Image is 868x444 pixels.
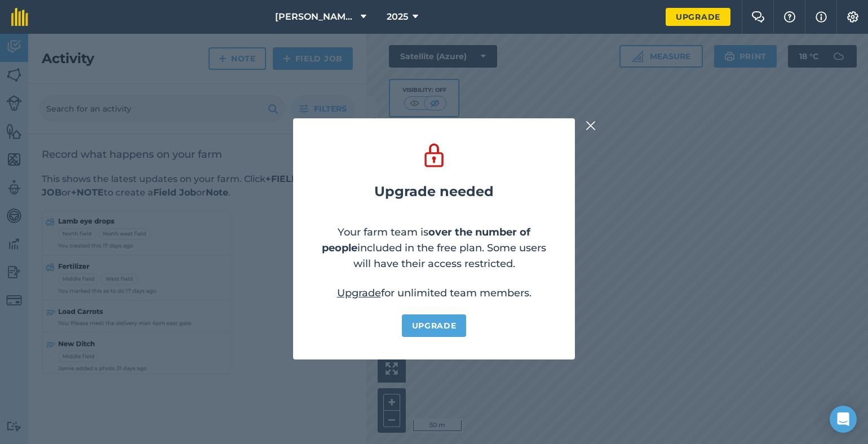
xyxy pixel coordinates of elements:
[816,10,827,24] img: svg+xml;base64,PHN2ZyB4bWxucz0iaHR0cDovL3d3dy53My5vcmcvMjAwMC9zdmciIHdpZHRoPSIxNyIgaGVpZ2h0PSIxNy...
[586,119,596,132] img: svg+xml;base64,PHN2ZyB4bWxucz0iaHR0cDovL3d3dy53My5vcmcvMjAwMC9zdmciIHdpZHRoPSIyMiIgaGVpZ2h0PSIzMC...
[402,314,467,337] a: Upgrade
[337,285,532,301] p: for unlimited team members.
[337,287,381,299] a: Upgrade
[830,406,857,433] div: Open Intercom Messenger
[783,11,796,23] img: A question mark icon
[846,11,860,23] img: A cog icon
[374,184,494,199] h2: Upgrade needed
[322,226,530,254] strong: over the number of people
[11,8,28,26] img: fieldmargin Logo
[387,10,408,24] span: 2025
[316,224,552,272] p: Your farm team is included in the free plan. Some users will have their access restricted.
[666,8,730,26] a: Upgrade
[275,10,356,24] span: [PERSON_NAME] Farm
[751,11,765,23] img: Two speech bubbles overlapping with the left bubble in the forefront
